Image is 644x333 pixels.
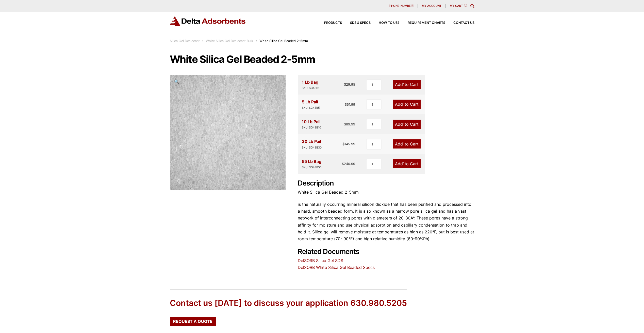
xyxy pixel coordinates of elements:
[170,54,474,65] h1: White Silica Gel Beaded 2-5mm
[393,139,421,149] a: Add1to Cart
[350,21,371,25] span: SDS & SPECS
[302,118,321,130] div: 10 Lb Pail
[302,79,319,90] div: 1 Lb Bag
[302,138,322,150] div: 30 Lb Pail
[298,179,474,188] h2: Description
[302,99,320,110] div: 5 Lb Pail
[170,75,184,89] a: View full-screen image gallery
[344,122,346,126] span: $
[302,165,322,170] div: SKU: SG48B55
[302,158,322,170] div: 55 Lb Bag
[173,319,212,323] span: Request a Quote
[342,162,344,166] span: $
[393,159,421,168] a: Add1to Cart
[170,39,200,43] a: Silica Gel Desiccant
[170,317,216,326] a: Request a Quote
[393,80,421,89] a: Add1to Cart
[344,122,355,126] bdi: 89.99
[324,21,342,25] span: Products
[298,258,343,263] a: DelSORB Silica Gel SDS
[302,125,321,130] div: SKU: SG48B10
[302,86,319,90] div: SKU: SG48B1
[403,102,405,107] span: 1
[400,21,445,25] a: Requirement Charts
[342,21,371,25] a: SDS & SPECS
[170,16,246,26] img: Delta Adsorbents
[393,120,421,129] a: Add1to Cart
[450,4,467,8] a: My Cart (0)
[345,102,355,106] bdi: 61.99
[302,105,320,110] div: SKU: SG48B5
[345,102,347,106] span: $
[388,5,414,7] span: [PHONE_NUMBER]
[445,21,474,25] a: Contact Us
[174,79,180,84] span: 🔍
[256,39,257,43] span: :
[403,122,405,127] span: 1
[342,142,344,146] span: $
[403,141,405,146] span: 1
[302,145,322,150] div: SKU: SG48B30
[344,82,355,86] bdi: 29.95
[316,21,342,25] a: Products
[465,4,466,8] span: 0
[384,4,418,8] a: [PHONE_NUMBER]
[418,4,446,8] a: My account
[342,142,355,146] bdi: 145.99
[470,4,474,8] div: Toggle Modal Content
[202,39,203,43] span: :
[408,21,445,25] span: Requirement Charts
[422,5,441,7] span: My account
[344,82,346,86] span: $
[342,162,355,166] bdi: 240.99
[298,201,474,242] p: is the naturally occurring mineral silicon dioxide that has been purified and processed into a ha...
[206,39,253,43] a: White Silica Gel Desiccant Bulk
[371,21,400,25] a: How to Use
[170,298,407,309] div: Contact us [DATE] to discuss your application 630.980.5205
[298,265,375,270] a: DelSORB White Silica Gel Beaded Specs
[298,189,474,196] p: White Silica Gel Beaded 2-5mm
[453,21,474,25] span: Contact Us
[379,21,400,25] span: How to Use
[403,161,405,166] span: 1
[259,39,308,43] span: White Silica Gel Beaded 2-5mm
[393,100,421,109] a: Add1to Cart
[403,82,405,87] span: 1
